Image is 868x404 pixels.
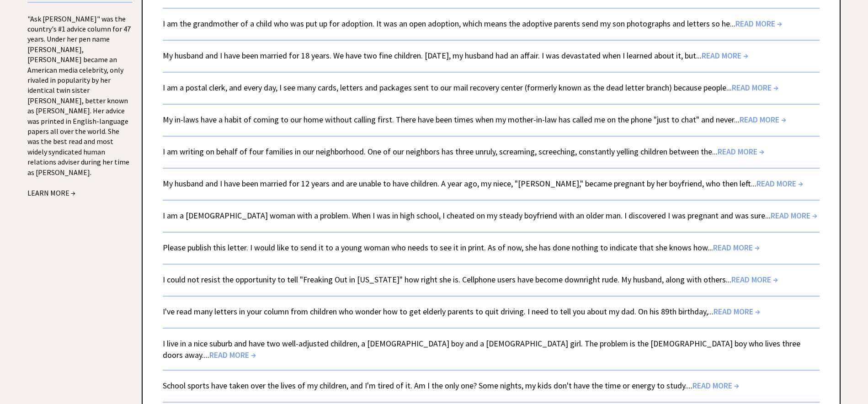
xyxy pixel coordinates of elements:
a: I am a [DEMOGRAPHIC_DATA] woman with a problem. When I was in high school, I cheated on my steady... [163,210,817,221]
a: My husband and I have been married for 12 years and are unable to have children. A year ago, my n... [163,178,803,189]
span: READ MORE → [732,82,778,93]
div: "Ask [PERSON_NAME]" was the country's #1 advice column for 47 years. Under her pen name [PERSON_N... [27,14,132,199]
span: READ MORE → [731,274,778,285]
span: READ MORE → [718,146,764,157]
a: I live in a nice suburb and have two well-adjusted children, a [DEMOGRAPHIC_DATA] boy and a [DEMO... [163,338,800,360]
a: School sports have taken over the lives of my children, and I'm tired of it. Am I the only one? S... [163,380,739,391]
a: I am a postal clerk, and every day, I see many cards, letters and packages sent to our mail recov... [163,82,778,93]
span: READ MORE → [740,114,786,125]
span: READ MORE → [714,306,760,317]
a: I've read many letters in your column from children who wonder how to get elderly parents to quit... [163,306,760,317]
span: READ MORE → [692,380,739,391]
a: LEARN MORE → [27,188,75,197]
span: READ MORE → [713,242,760,253]
span: READ MORE → [735,18,782,29]
span: READ MORE → [209,350,256,360]
span: READ MORE → [756,178,803,189]
a: My in-laws have a habit of coming to our home without calling first. There have been times when m... [163,114,786,125]
a: I could not resist the opportunity to tell "Freaking Out in [US_STATE]" how right she is. Cellpho... [163,274,778,285]
a: I am the grandmother of a child who was put up for adoption. It was an open adoption, which means... [163,18,782,29]
span: READ MORE → [702,50,748,61]
a: My husband and I have been married for 18 years. We have two fine children. [DATE], my husband ha... [163,50,748,61]
span: READ MORE → [771,210,817,221]
a: Please publish this letter. I would like to send it to a young woman who needs to see it in print... [163,242,760,253]
a: I am writing on behalf of four families in our neighborhood. One of our neighbors has three unrul... [163,146,764,157]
